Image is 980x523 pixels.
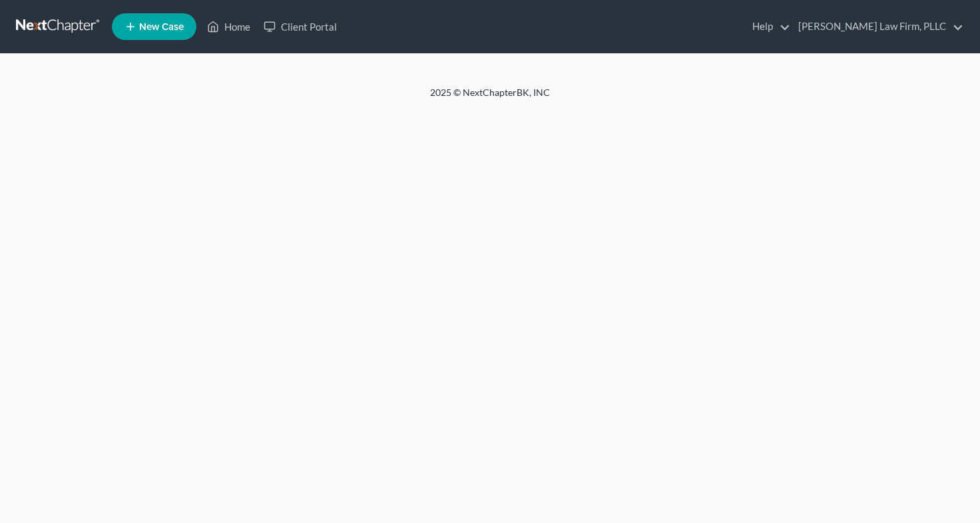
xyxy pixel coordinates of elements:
div: 2025 © NextChapterBK, INC [111,86,869,110]
a: Help [746,15,790,39]
a: [PERSON_NAME] Law Firm, PLLC [792,15,963,39]
a: Home [200,15,257,39]
new-legal-case-button: New Case [112,13,196,40]
a: Client Portal [257,15,344,39]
